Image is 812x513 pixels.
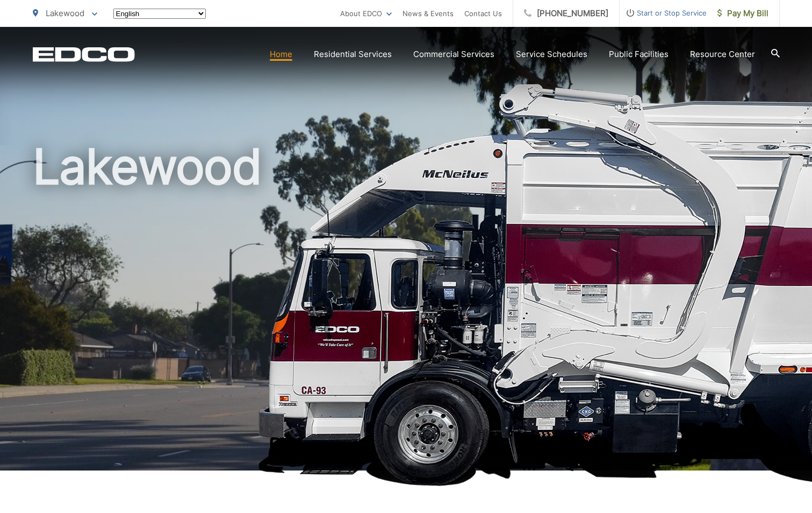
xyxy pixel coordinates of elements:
a: EDCD logo. Return to the homepage. [33,47,135,62]
select: Select a language [113,9,206,19]
a: Home [270,48,292,61]
a: Public Facilities [609,48,669,61]
a: About EDCO [340,7,392,20]
span: Lakewood [46,8,84,18]
a: Contact Us [464,7,502,20]
a: Residential Services [314,48,392,61]
span: Pay My Bill [717,7,768,20]
a: Resource Center [690,48,755,61]
h1: Lakewood [33,140,780,480]
a: Service Schedules [516,48,587,61]
a: News & Events [403,7,454,20]
a: Commercial Services [413,48,494,61]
